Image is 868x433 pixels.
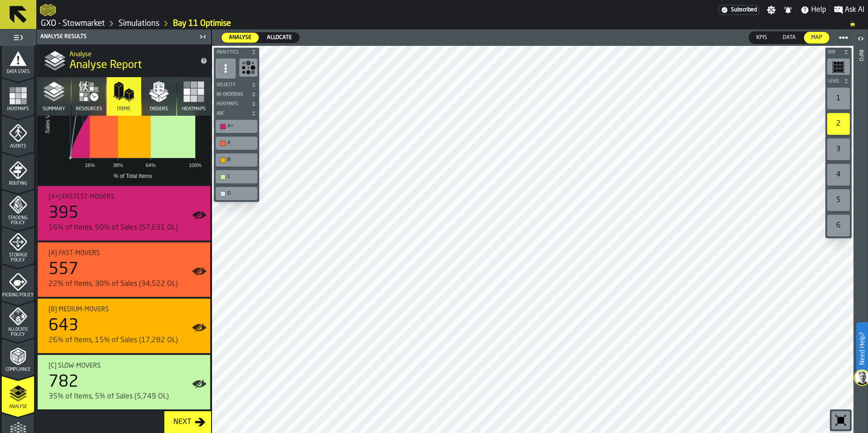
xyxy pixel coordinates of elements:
[237,57,259,80] div: button-toolbar-undefined
[43,106,65,112] span: Summary
[825,86,852,111] div: button-toolbar-undefined
[827,88,850,109] div: 1
[117,106,130,112] span: Items
[811,5,826,15] span: Help
[38,186,210,241] div: stat-[A+] Fastest-movers
[146,162,156,168] text: 64%
[76,106,102,112] span: Resources
[69,58,142,73] span: Analyse Report
[49,193,203,201] div: Title
[40,2,56,18] a: logo-header
[192,242,207,297] label: button-toggle-Show on Map
[749,31,775,44] label: button-switch-multi-KPIs
[217,172,256,182] div: C
[49,317,79,335] div: 643
[804,31,830,44] label: button-switch-multi-Map
[2,31,34,44] label: button-toggle-Toggle Full Menu
[825,137,852,162] div: button-toolbar-undefined
[749,32,774,44] div: thumb
[808,34,826,42] span: Map
[797,5,830,15] label: button-toggle-Help
[214,413,265,431] a: logo-header
[214,185,259,202] div: button-toolbar-undefined
[49,279,203,290] div: 22% of Items, 30% of Sales (34,522 OL)
[2,367,34,372] span: Compliance
[215,102,249,107] span: Heatmaps
[780,5,796,15] label: button-toggle-Notifications
[192,186,207,241] label: button-toggle-Show on Map
[192,355,207,409] label: button-toggle-Show on Map
[37,30,211,44] header: Analyse Results
[214,168,259,185] div: button-toolbar-undefined
[214,152,259,168] div: button-toolbar-undefined
[38,299,210,353] div: stat-[B] Medium-movers
[85,162,95,168] text: 16%
[825,213,852,238] div: button-toolbar-undefined
[49,204,79,222] div: 395
[215,111,249,116] span: ABC
[217,155,256,165] div: B
[49,306,203,313] div: Title
[775,31,804,44] label: button-switch-multi-Data
[827,189,850,211] div: 5
[215,50,249,55] span: Analytics
[221,32,259,43] label: button-switch-multi-Analyse
[227,174,255,180] div: C
[858,48,864,431] div: Info
[827,113,850,135] div: 2
[2,181,34,186] span: Routing
[2,41,34,77] li: menu Data Stats
[39,34,197,40] div: Analyse Results
[182,106,206,112] span: Heatmaps
[779,34,799,42] span: Data
[150,106,168,112] span: Orders
[214,118,259,135] div: button-toolbar-undefined
[2,327,34,337] span: Allocate Policy
[260,33,299,43] div: thumb
[189,162,202,168] text: 100%
[2,107,34,112] span: Heatmaps
[49,250,203,257] div: Title
[49,362,203,369] div: Title
[763,5,779,15] label: button-toggle-Settings
[845,5,864,15] span: Ask AI
[804,32,829,44] div: thumb
[215,83,249,88] span: Velocity
[2,264,34,300] li: menu Picking Policy
[222,33,259,43] div: thumb
[49,306,109,313] span: [B] Medium-movers
[215,92,249,97] span: Re-Ordering
[753,34,771,42] span: KPIs
[2,301,34,338] li: menu Allocate Policy
[263,34,296,42] span: Allocate
[719,5,759,15] a: link-to-/wh/i/1f322264-80fa-4175-88bb-566e6213dfa5/settings/billing
[775,32,803,44] div: thumb
[49,362,101,369] span: [C] Slow-movers
[113,173,152,179] text: % of Total Items
[192,299,207,353] label: button-toggle-Show on Map
[830,5,868,15] label: button-toggle-Ask AI
[113,162,123,168] text: 38%
[217,122,256,131] div: A+
[825,77,852,86] button: button-
[827,215,850,236] div: 6
[259,32,300,43] label: button-switch-multi-Allocate
[2,190,34,226] li: menu Stacking Policy
[2,227,34,263] li: menu Storage Policy
[41,19,105,29] a: link-to-/wh/i/1f322264-80fa-4175-88bb-566e6213dfa5
[170,417,195,428] div: Next
[38,355,210,409] div: stat-[C] Slow-movers
[38,242,210,297] div: stat-[A] Fast-movers
[825,48,852,57] button: button-
[49,261,79,279] div: 557
[37,44,211,77] div: title-Analyse Report
[857,323,867,374] label: Need Help?
[197,31,209,42] label: button-toggle-Close me
[825,187,852,213] div: button-toolbar-undefined
[2,144,34,149] span: Agents
[2,293,34,298] span: Picking Policy
[118,19,159,29] a: link-to-/wh/i/1f322264-80fa-4175-88bb-566e6213dfa5
[227,140,255,146] div: A
[214,80,259,89] button: button-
